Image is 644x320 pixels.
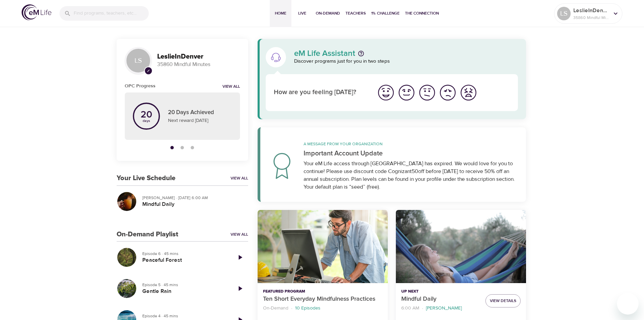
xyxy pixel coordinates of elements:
p: 20 Days Achieved [168,108,232,117]
button: Gentle Rain [117,278,137,299]
p: Ten Short Everyday Mindfulness Practices [263,295,382,304]
p: Episode 5 · 45 mins [142,282,226,288]
img: great [377,83,395,102]
span: Teachers [345,10,366,17]
img: good [397,83,416,102]
img: ok [418,83,436,102]
span: 1% Challenge [371,10,400,17]
li: · [422,304,423,313]
input: Find programs, teachers, etc... [74,6,149,21]
p: Important Account Update [304,148,518,158]
img: eM Life Assistant [270,52,281,63]
p: Next reward [DATE] [168,117,232,124]
p: Up Next [401,289,480,295]
button: Mindful Daily [396,210,526,283]
button: I'm feeling great [376,82,396,103]
img: logo [22,4,51,20]
p: Featured Program [263,289,382,295]
h5: Mindful Daily [142,201,243,208]
a: Play Episode [232,249,248,265]
div: LS [557,7,571,20]
p: Episode 4 · 45 mins [142,313,226,319]
p: How are you feeling [DATE]? [274,88,367,98]
a: View All [231,232,248,237]
p: [PERSON_NAME] · [DATE] 6:00 AM [142,195,243,201]
p: LeslieInDenver [573,6,609,15]
span: Home [272,10,289,17]
h3: LeslieInDenver [157,53,240,61]
p: 35860 Mindful Minutes [157,61,240,68]
p: 6:00 AM [401,305,419,312]
p: [PERSON_NAME] [426,305,462,312]
p: A message from your organization [304,141,518,147]
p: Episode 6 · 45 mins [142,251,226,257]
button: I'm feeling good [396,82,417,103]
p: 35860 Mindful Minutes [573,15,609,21]
span: View Details [490,297,516,304]
button: I'm feeling worst [458,82,479,103]
iframe: Button to launch messaging window [617,293,639,315]
span: The Connection [405,10,439,17]
h5: Gentle Rain [142,288,226,295]
img: worst [459,83,478,102]
a: View All [231,175,248,181]
p: Mindful Daily [401,295,480,304]
button: View Details [485,294,521,307]
button: I'm feeling bad [437,82,458,103]
button: I'm feeling ok [417,82,437,103]
div: LS [125,47,152,74]
h5: Peaceful Forest [142,257,226,264]
p: 10 Episodes [295,305,320,312]
p: eM Life Assistant [294,49,355,58]
a: View all notifications [222,84,240,90]
p: days [141,120,152,122]
h3: On-Demand Playlist [117,231,178,238]
h6: OPC Progress [125,82,156,90]
p: On-Demand [263,305,288,312]
nav: breadcrumb [401,304,480,313]
button: Ten Short Everyday Mindfulness Practices [258,210,388,283]
nav: breadcrumb [263,304,382,313]
span: On-Demand [316,10,340,17]
div: Your eM Life access through [GEOGRAPHIC_DATA] has expired. We would love for you to continue! Ple... [304,160,518,191]
img: bad [438,83,457,102]
p: Discover programs just for you in two steps [294,58,518,65]
a: Play Episode [232,280,248,297]
h3: Your Live Schedule [117,174,175,182]
li: · [291,304,292,313]
span: Live [294,10,310,17]
button: Peaceful Forest [117,247,137,268]
p: 20 [141,110,152,120]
